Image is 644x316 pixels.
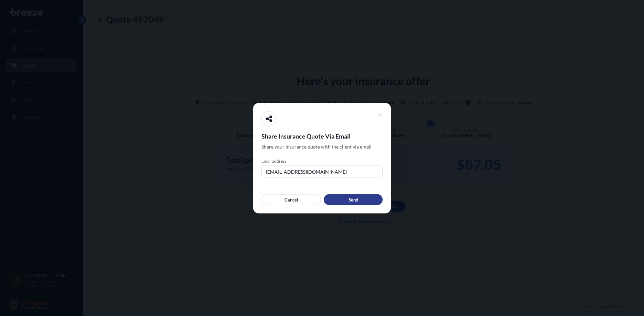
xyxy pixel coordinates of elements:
p: Cancel [284,196,298,203]
span: Share your insurance quote with the client via email [261,143,372,150]
button: Cancel [261,194,321,205]
input: example@gmail.com [261,165,383,177]
button: Send [324,194,383,205]
span: Share Insurance Quote Via Email [261,132,383,140]
span: Email address [261,158,383,164]
p: Send [349,196,358,203]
